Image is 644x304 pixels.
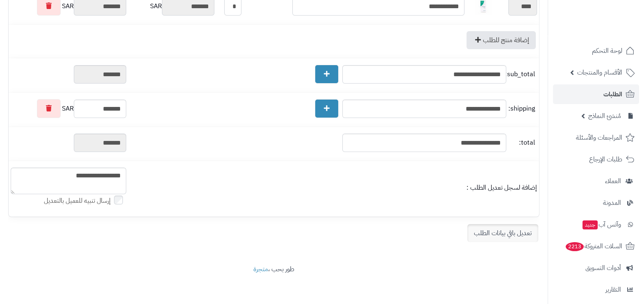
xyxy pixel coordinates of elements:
[553,236,639,256] a: السلات المتروكة2213
[553,193,639,213] a: المدونة
[553,84,639,104] a: الطلبات
[44,196,126,206] label: إرسال تنبيه للعميل بالتعديل
[553,258,639,278] a: أدوات التسويق
[589,154,622,165] span: طلبات الإرجاع
[467,31,536,49] a: إضافة منتج للطلب
[114,195,123,204] input: إرسال تنبيه للعميل بالتعديل
[11,99,126,118] div: SAR
[576,132,622,143] span: المراجعات والأسئلة
[553,171,639,191] a: العملاء
[582,219,621,230] span: وآتس آب
[130,183,537,193] div: إضافة لسجل تعديل الطلب :
[603,88,622,100] span: الطلبات
[467,224,538,242] a: تعديل باقي بيانات الطلب
[508,70,535,79] span: sub_total:
[553,150,639,169] a: طلبات الإرجاع
[588,15,636,32] img: logo-2.png
[553,128,639,147] a: المراجعات والأسئلة
[588,110,621,122] span: مُنشئ النماذج
[565,242,585,251] span: 2213
[508,138,535,147] span: total:
[553,215,639,234] a: وآتس آبجديد
[553,41,639,61] a: لوحة التحكم
[585,262,621,274] span: أدوات التسويق
[583,220,598,229] span: جديد
[577,67,622,78] span: الأقسام والمنتجات
[592,45,622,57] span: لوحة التحكم
[508,104,535,113] span: shipping:
[253,264,268,274] a: متجرة
[603,197,621,209] span: المدونة
[553,280,639,299] a: التقارير
[605,284,621,295] span: التقارير
[565,240,622,252] span: السلات المتروكة
[605,175,621,187] span: العملاء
